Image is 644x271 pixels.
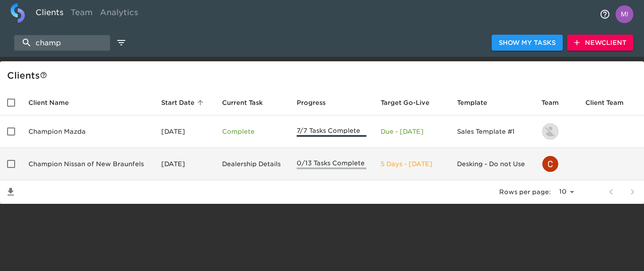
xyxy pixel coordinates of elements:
[567,35,633,51] button: NewClient
[542,124,558,139] img: lowell@roadster.com
[28,97,80,108] span: Client Name
[96,3,142,25] a: Analytics
[222,97,263,108] span: This is the next Task in this Hub that should be completed
[594,4,616,25] button: notifications
[381,97,441,108] span: Target Go-Live
[297,97,337,108] span: Progress
[21,116,154,148] td: Champion Mazda
[450,116,534,148] td: Sales Template #1
[290,148,374,180] td: 0/13 Tasks Complete
[381,159,443,168] p: 5 Days - [DATE]
[457,97,499,108] span: Template
[154,116,215,148] td: [DATE]
[114,35,129,50] button: edit
[381,97,429,108] span: Calculated based on the start date and the duration of all Tasks contained in this Hub.
[499,187,551,196] p: Rows per page:
[616,5,633,23] img: Profile
[7,68,640,83] div: Client s
[574,37,626,48] span: New Client
[290,116,374,148] td: 7/7 Tasks Complete
[21,148,154,180] td: Champion Nissan of New Braunfels
[154,148,215,180] td: [DATE]
[215,148,290,180] td: Dealership Details
[222,127,282,136] p: Complete
[541,97,570,108] span: Team
[11,3,25,23] img: logo
[40,72,47,79] svg: This is a list of all of your clients and clients shared with you
[67,3,96,25] a: Team
[541,123,571,140] div: lowell@roadster.com
[541,155,571,173] div: christopher.mccarthy@roadster.com
[222,97,274,108] span: Current Task
[585,97,635,108] span: Client Team
[542,156,558,172] img: christopher.mccarthy@roadster.com
[14,35,110,51] input: search
[32,3,67,25] a: Clients
[450,148,534,180] td: Desking - Do not Use
[161,97,206,108] span: Start Date
[499,37,556,48] span: Show My Tasks
[492,35,563,51] button: Show My Tasks
[554,185,577,199] select: rows per page
[381,127,443,136] p: Due - [DATE]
